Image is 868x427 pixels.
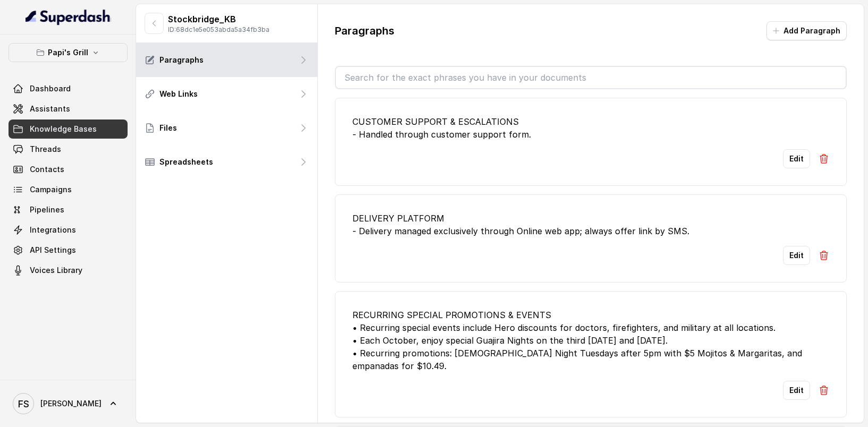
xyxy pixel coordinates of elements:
button: Edit [783,149,810,168]
div: RECURRING SPECIAL PROMOTIONS & EVENTS • Recurring special events include Hero discounts for docto... [352,309,829,372]
a: Dashboard [9,79,128,98]
button: Add Paragraph [766,21,847,40]
span: API Settings [30,245,76,255]
img: light.svg [26,8,111,25]
button: Papi's Grill [9,43,128,62]
span: Voices Library [30,265,82,276]
img: Delete [819,153,829,164]
a: Threads [9,140,128,159]
a: Assistants [9,99,128,118]
input: Search for the exact phrases you have in your documents [336,67,846,88]
span: Campaigns [30,184,72,195]
span: Integrations [30,225,76,235]
p: Web Links [159,89,198,99]
p: Spreadsheets [159,157,213,167]
button: Edit [783,246,810,265]
img: Delete [819,385,829,396]
a: [PERSON_NAME] [9,389,128,419]
span: Knowledge Bases [30,124,97,134]
a: Pipelines [9,200,128,219]
a: Integrations [9,220,128,240]
p: Papi's Grill [48,46,88,59]
a: Knowledge Bases [9,119,128,139]
span: Threads [30,144,61,155]
span: Contacts [30,164,64,175]
a: API Settings [9,241,128,260]
a: Contacts [9,160,128,179]
p: Stockbridge_KB [168,13,269,25]
span: Dashboard [30,83,71,94]
div: CUSTOMER SUPPORT & ESCALATIONS - Handled through customer support form. [352,115,829,141]
p: Files [159,123,177,133]
p: ID: 68dc1e5e053abda5a34fb3ba [168,25,269,34]
span: Pipelines [30,204,64,215]
div: DELIVERY PLATFORM - Delivery managed exclusively through Online web app; always offer link by SMS. [352,212,829,237]
p: Paragraphs [159,55,204,65]
a: Voices Library [9,261,128,280]
span: [PERSON_NAME] [40,398,102,409]
img: Delete [819,250,829,261]
button: Edit [783,381,810,400]
a: Campaigns [9,180,128,199]
span: Assistants [30,104,70,114]
text: FS [18,398,29,409]
p: Paragraphs [335,23,394,38]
